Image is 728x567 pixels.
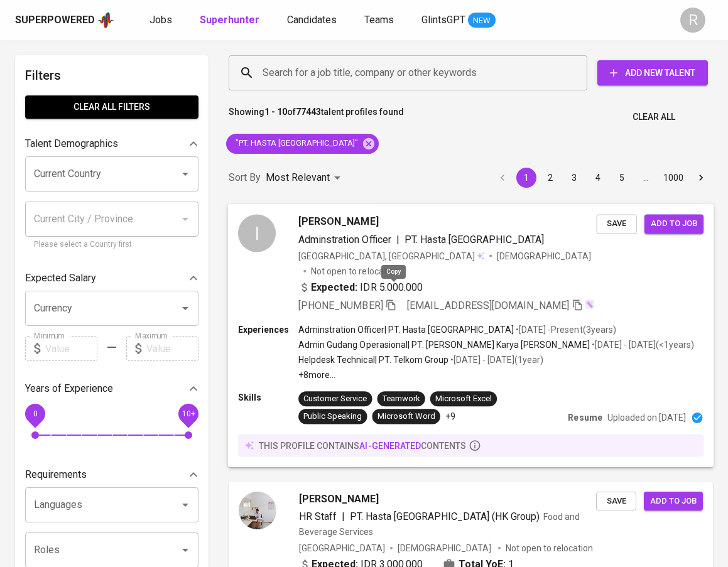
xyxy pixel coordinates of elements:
[378,411,435,423] div: Microsoft Word
[585,299,595,309] img: magic_wand.svg
[607,411,686,424] p: Uploaded on [DATE]
[359,440,420,450] span: AI-generated
[298,338,589,351] p: Admin Gudang Operasional | PT. [PERSON_NAME] Karya [PERSON_NAME]
[303,393,367,405] div: Customer Service
[298,279,423,294] div: IDR 5.000.000
[311,279,357,294] b: Expected:
[516,168,536,188] button: page 1
[25,462,198,487] div: Requirements
[627,105,680,129] button: Clear All
[514,323,616,335] p: • [DATE] - Present ( 3 years )
[405,233,545,245] span: PT. Hasta [GEOGRAPHIC_DATA]
[229,205,713,467] a: I[PERSON_NAME]Adminstration Officer|PT. Hasta [GEOGRAPHIC_DATA][GEOGRAPHIC_DATA], [GEOGRAPHIC_DAT...
[45,336,97,361] input: Value
[564,168,584,188] button: Go to page 3
[287,14,337,26] span: Candidates
[299,510,337,522] span: HR Staff
[238,214,276,252] div: I
[396,232,399,247] span: |
[597,214,637,234] button: Save
[266,170,330,185] p: Most Relevant
[298,323,514,335] p: Adminstration Officer | PT. Hasta [GEOGRAPHIC_DATA]
[15,13,95,28] div: Superpowered
[407,299,570,311] span: [EMAIL_ADDRESS][DOMAIN_NAME]
[660,168,687,188] button: Go to page 1000
[25,376,198,401] div: Years of Experience
[497,249,592,262] span: [DEMOGRAPHIC_DATA]
[296,107,321,117] b: 77443
[97,11,114,30] img: app logo
[239,492,276,529] img: 9f14636fa2018250f4737bcdd0c25b87.jpg
[448,354,543,366] p: • [DATE] - [DATE] ( 1 year )
[468,14,496,27] span: NEW
[34,239,190,251] p: Please select a Country first
[506,542,593,554] p: Not open to relocation
[691,168,711,188] button: Go to next page
[25,271,96,286] p: Expected Salary
[298,299,383,311] span: [PHONE_NUMBER]
[226,134,379,154] div: "PT. HASTA [GEOGRAPHIC_DATA]"
[287,13,339,28] a: Candidates
[299,542,385,554] div: [GEOGRAPHIC_DATA]
[238,323,298,335] p: Experiences
[15,11,114,30] a: Superpoweredapp logo
[266,166,345,190] div: Most Relevant
[149,13,175,28] a: Jobs
[588,168,608,188] button: Go to page 4
[421,13,496,28] a: GlintsGPT NEW
[445,410,455,423] p: +9
[650,494,697,509] span: Add to job
[229,170,261,185] p: Sort By
[177,300,194,317] button: Open
[342,509,345,524] span: |
[540,168,560,188] button: Go to page 2
[299,492,379,507] span: [PERSON_NAME]
[636,171,656,184] div: …
[644,492,703,511] button: Add to job
[25,266,198,291] div: Expected Salary
[597,60,708,85] button: Add New Talent
[226,138,366,149] span: "PT. HASTA [GEOGRAPHIC_DATA]"
[298,233,391,245] span: Adminstration Officer
[590,338,694,351] p: • [DATE] - [DATE] ( <1 years )
[177,541,194,559] button: Open
[364,13,396,28] a: Teams
[298,354,448,366] p: Helpdesk Technical | PT. Telkom Group
[435,393,492,405] div: Microsoft Excel
[25,65,198,85] h6: Filters
[259,439,466,451] p: this profile contains contents
[298,214,378,229] span: [PERSON_NAME]
[596,492,636,511] button: Save
[149,14,172,26] span: Jobs
[298,369,694,381] p: +8 more ...
[680,8,705,33] div: R
[644,214,704,234] button: Add to job
[25,467,87,482] p: Requirements
[491,168,713,188] nav: pagination navigation
[612,168,632,188] button: Go to page 5
[146,336,198,361] input: Value
[364,14,394,26] span: Teams
[25,95,198,119] button: Clear All filters
[33,409,37,418] span: 0
[383,393,420,405] div: Teamwork
[568,411,602,424] p: Resume
[311,264,398,277] p: Not open to relocation
[177,496,194,514] button: Open
[299,512,580,537] span: Food and Beverage Services
[350,510,540,522] span: PT. Hasta [GEOGRAPHIC_DATA] (HK Group)
[633,109,675,125] span: Clear All
[238,391,298,404] p: Skills
[602,494,630,509] span: Save
[607,65,698,81] span: Add New Talent
[421,14,465,26] span: GlintsGPT
[303,411,362,423] div: Public Speaking
[651,217,697,231] span: Add to job
[25,136,118,151] p: Talent Demographics
[25,131,198,156] div: Talent Demographics
[177,165,194,183] button: Open
[35,99,188,115] span: Clear All filters
[298,249,484,262] div: [GEOGRAPHIC_DATA], [GEOGRAPHIC_DATA]
[182,409,195,418] span: 10+
[200,14,259,26] b: Superhunter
